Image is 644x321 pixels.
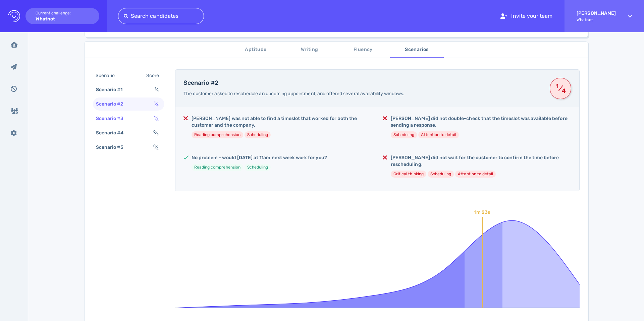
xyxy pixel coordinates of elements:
[391,131,417,138] li: Scheduling
[391,154,571,168] h5: [PERSON_NAME] did not wait for the customer to confirm the time before rescheduling.
[154,116,159,121] span: ⁄
[340,46,386,54] span: Fluency
[245,131,271,138] li: Scheduling
[233,46,279,54] span: Aptitude
[153,129,156,134] sup: 0
[95,85,131,94] div: Scenario #1
[183,79,542,87] h4: Scenario #2
[145,71,163,80] div: Score
[94,71,123,80] div: Scenario
[287,46,332,54] span: Writing
[561,90,566,91] sub: 4
[183,91,405,97] span: The customer asked to reschedule an upcoming appointment, and offered several availability windows.
[156,132,159,136] sub: 3
[428,171,454,178] li: Scheduling
[153,144,159,150] span: ⁄
[153,144,156,148] sup: 0
[555,82,566,94] span: ⁄
[577,10,616,16] strong: [PERSON_NAME]
[455,171,496,178] li: Attention to detail
[391,171,426,178] li: Critical thinking
[155,87,159,92] span: ⁄
[156,118,159,122] sub: 8
[245,164,271,171] li: Scheduling
[391,115,571,129] h5: [PERSON_NAME] did not double-check that the timeslot was available before sending a response.
[192,154,327,161] h5: No problem - would [DATE] at 11am next week work for you?
[192,131,243,138] li: Reading comprehension
[95,114,132,123] div: Scenario #3
[95,99,132,109] div: Scenario #2
[474,209,490,215] text: 1m 23s
[155,86,156,90] sup: 1
[157,89,159,93] sub: 1
[154,101,159,107] span: ⁄
[153,130,159,136] span: ⁄
[577,17,616,22] span: Whatnot
[95,142,132,152] div: Scenario #5
[192,115,372,129] h5: [PERSON_NAME] was not able to find a timeslot that worked for both the customer and the company.
[555,85,560,87] sup: 1
[154,115,156,119] sup: 1
[192,164,243,171] li: Reading comprehension
[154,101,156,105] sup: 1
[394,46,440,54] span: Scenarios
[156,146,159,151] sub: 4
[156,103,159,108] sub: 4
[418,131,459,138] li: Attention to detail
[95,128,132,138] div: Scenario #4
